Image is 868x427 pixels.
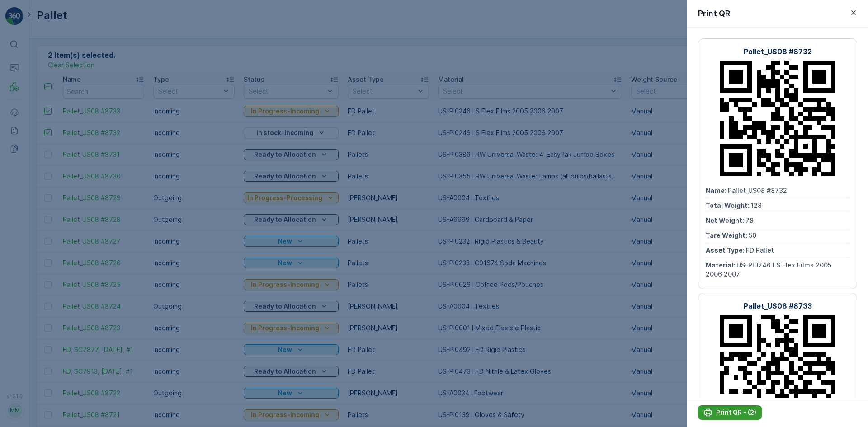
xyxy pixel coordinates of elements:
[706,202,751,209] span: Total Weight :
[745,216,754,224] span: 78
[706,187,728,194] span: Name :
[698,7,730,20] p: Print QR
[751,202,762,209] span: 128
[698,405,762,420] button: Print QR - (2)
[706,261,736,269] span: Material :
[744,46,812,57] p: Pallet_US08 #8732
[749,231,756,239] span: 50
[706,246,746,254] span: Asset Type :
[744,300,812,311] p: Pallet_US08 #8733
[728,187,787,194] span: Pallet_US08 #8732
[746,246,774,254] span: FD Pallet
[716,408,756,417] p: Print QR - (2)
[706,231,749,239] span: Tare Weight :
[706,216,745,224] span: Net Weight :
[706,261,833,278] span: US-PI0246 I S Flex Films 2005 2006 2007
